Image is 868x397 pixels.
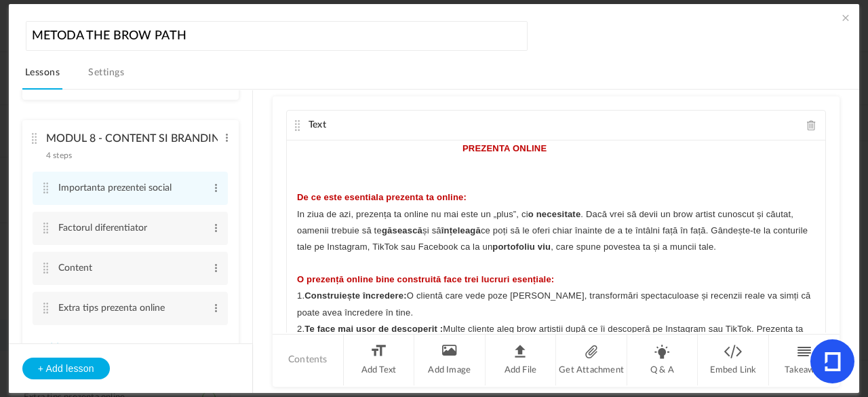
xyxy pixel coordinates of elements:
li: Embed Link [698,335,769,385]
strong: De ce este esentiala prezenta ta online: [297,192,467,202]
strong: Construiește încredere: [304,290,407,301]
button: + Add lesson [22,358,110,379]
strong: portofoliu viu [492,242,551,252]
li: Takeaway [769,335,840,385]
li: Get Attachment [556,335,627,385]
strong: PREZENTA ONLINE [462,143,547,153]
span: 4 steps [46,151,72,159]
strong: O prezență online bine construită face trei lucruri esențiale: [297,274,554,284]
strong: o necesitate [528,209,581,219]
p: In ziua de azi, prezența ta online nu mai este un „plus”, ci . Dacă vrei să devii un brow artist ... [297,206,815,256]
p: 1. O clientă care vede poze [PERSON_NAME], transformări spectaculoase și recenzii reale va simți ... [297,288,815,320]
input: Mins [170,343,204,356]
strong: Te face mai usor de descoperit : [304,324,443,334]
li: Add Image [414,335,486,385]
a: Settings [85,64,127,90]
li: Add File [486,335,557,385]
li: Contents [273,335,344,385]
a: Lessons [22,64,62,90]
li: Add Text [344,335,415,385]
strong: înțeleagă [441,225,481,235]
li: Q & A [627,335,698,385]
strong: găsească [382,225,422,235]
a: + Add step [33,342,80,354]
p: 2. Multe cliente aleg brow artiștii după ce îi descoperă pe Instagram sau TikTok. Prezența ta act... [297,321,815,354]
span: Text [309,120,326,130]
